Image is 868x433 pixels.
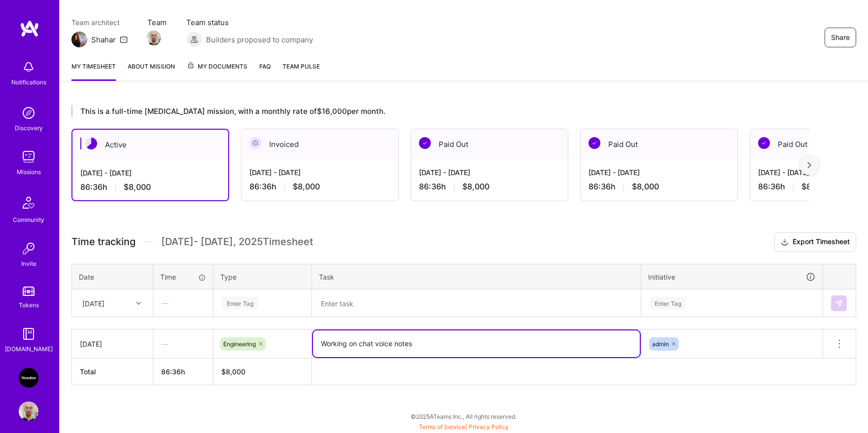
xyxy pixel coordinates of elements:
[825,28,856,47] button: Share
[80,168,220,178] div: [DATE] - [DATE]
[313,330,640,357] textarea: Working on chat voice notes
[419,423,465,431] a: Terms of Service
[154,290,212,316] div: —
[419,423,509,431] span: |
[835,299,843,307] img: Submit
[23,287,35,296] img: tokens
[147,30,160,46] a: Team Member Avatar
[774,232,856,252] button: Export Timesheet
[19,401,38,421] img: User Avatar
[801,181,829,192] span: $8,000
[807,162,811,169] img: right
[781,237,789,248] i: icon Download
[222,295,258,311] div: Enter Tag
[82,298,104,308] div: [DATE]
[469,423,509,431] a: Privacy Policy
[71,105,809,117] div: This is a full-time [MEDICAL_DATA] mission, with a monthly rate of $16,000 per month.
[249,167,390,178] div: [DATE] - [DATE]
[648,271,816,283] div: Initiative
[187,61,247,81] a: My Documents
[71,17,128,28] span: Team architect
[223,340,256,348] span: Engineering
[19,300,39,310] div: Tokens
[312,264,641,289] th: Task
[85,138,97,149] img: Active
[186,32,202,47] img: Builders proposed to company
[831,33,850,42] span: Share
[80,339,145,349] div: [DATE]
[120,36,128,43] i: icon Mail
[242,129,398,159] div: Invoiced
[19,147,38,167] img: teamwork
[72,264,153,289] th: Date
[213,359,312,385] th: $8,000
[632,181,659,192] span: $8,000
[59,404,868,429] div: © 2025 ATeams Inc., All rights reserved.
[128,61,175,81] a: About Mission
[17,191,40,215] img: Community
[758,137,770,149] img: Paid Out
[146,31,161,45] img: Team Member Avatar
[147,17,167,28] span: Team
[249,137,261,149] img: Invoiced
[153,359,213,385] th: 86:36h
[589,137,600,149] img: Paid Out
[153,331,213,357] div: —
[419,137,431,149] img: Paid Out
[419,167,560,178] div: [DATE] - [DATE]
[187,61,247,72] span: My Documents
[259,61,271,81] a: FAQ
[419,181,560,192] div: 86:36 h
[71,236,136,248] span: Time tracking
[91,35,116,45] div: Shahar
[581,129,737,159] div: Paid Out
[11,77,46,87] div: Notifications
[160,272,206,282] div: Time
[282,63,320,70] span: Team Pulse
[652,340,669,348] span: admin
[21,258,36,269] div: Invite
[124,182,151,192] span: $8,000
[13,215,44,225] div: Community
[71,32,87,47] img: Team Architect
[19,57,38,77] img: bell
[650,295,686,311] div: Enter Tag
[19,103,38,123] img: discovery
[16,368,41,388] a: VooDoo (BeReal): Engineering Execution Squad
[411,129,568,159] div: Paid Out
[249,181,390,192] div: 86:36 h
[213,264,312,289] th: Type
[5,344,53,354] div: [DOMAIN_NAME]
[136,301,141,306] i: icon Chevron
[589,181,729,192] div: 86:36 h
[589,167,729,178] div: [DATE] - [DATE]
[161,236,313,248] span: [DATE] - [DATE] , 2025 Timesheet
[71,61,116,81] a: My timesheet
[462,181,489,192] span: $8,000
[206,35,313,45] span: Builders proposed to company
[17,167,41,177] div: Missions
[72,130,228,160] div: Active
[186,17,313,28] span: Team status
[282,61,320,81] a: Team Pulse
[72,359,153,385] th: Total
[15,123,43,133] div: Discovery
[19,239,38,258] img: Invite
[19,368,38,388] img: VooDoo (BeReal): Engineering Execution Squad
[80,182,220,192] div: 86:36 h
[16,401,41,421] a: User Avatar
[20,20,39,37] img: logo
[19,324,38,344] img: guide book
[293,181,320,192] span: $8,000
